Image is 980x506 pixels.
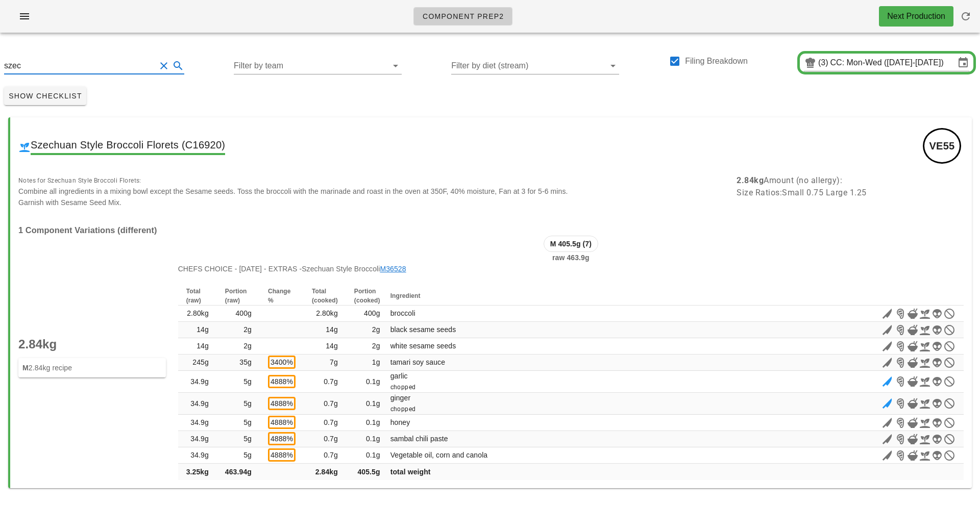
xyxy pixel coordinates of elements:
td: 35g [217,355,260,371]
span: 0.1g [366,399,380,408]
td: 14g [178,322,217,338]
div: raw 463.9g [172,230,970,269]
td: 34.9g [178,415,217,431]
span: chopped [390,406,420,413]
span: 4888% [268,448,296,462]
td: 0.7g [304,415,346,431]
span: Chefs Choice - [DATE] - extras - [178,265,302,273]
button: Show Checklist [4,87,86,105]
td: 2g [217,338,260,355]
span: honey [390,418,410,426]
td: 0.7g [304,393,346,415]
span: Combine all ingredients in a mixing bowl except the Sesame seeds. Toss the broccoli with the mari... [18,187,568,195]
span: Szechuan Style Broccoli Florets (C16920) [31,137,225,155]
span: sambal chili paste [390,435,448,443]
td: 0.7g [304,447,346,464]
span: 3400% [268,356,296,369]
span: broccoli [390,309,415,317]
span: 2g [372,325,380,334]
div: Amount (no allergy): Size Ratios: Small 0.75 Large 1.25 [730,168,970,214]
div: 2.84kg recipe [18,358,166,377]
b: 2.84kg [737,175,764,185]
th: Total (cooked) [304,287,346,306]
span: 4888% [268,397,296,410]
h3: 1 Component Variations (different) [18,224,964,236]
td: 14g [304,322,346,338]
span: M 405.5g (7) [550,236,592,251]
p: 2.84kg [18,339,166,350]
span: Notes for Szechuan Style Broccoli Florets: [18,177,141,184]
span: Show Checklist [8,92,82,100]
td: 245g [178,355,217,371]
td: 5g [217,431,260,447]
span: Garnish with Sesame Seed Mix. [18,198,121,207]
th: Total (raw) [178,287,217,306]
td: 14g [304,338,346,355]
div: (3) [818,58,830,68]
td: 405.5g [346,464,388,480]
a: M36528 [380,265,406,273]
td: 463.94g [217,464,260,480]
th: Portion (cooked) [346,287,388,306]
span: chopped [390,384,420,391]
span: garlic [390,372,408,380]
td: 3.25kg [178,464,217,480]
td: 2.84kg [304,464,346,480]
span: 0.1g [366,451,380,459]
span: 0.1g [366,435,380,443]
label: Filing Breakdown [685,56,748,66]
td: 400g [217,306,260,322]
td: 34.9g [178,447,217,464]
td: 2.80kg [178,306,217,322]
span: 4888% [268,432,296,445]
div: Next Production [887,10,945,22]
th: Portion (raw) [217,287,260,306]
td: total weight [388,464,699,480]
span: 0.1g [366,377,380,386]
td: 2.80kg [304,306,346,322]
span: 4888% [268,416,296,429]
span: 400g [364,309,380,317]
td: 34.9g [178,393,217,415]
th: Change % [260,287,304,306]
span: 1g [372,358,380,366]
strong: M [22,364,29,372]
div: Filter by team [234,58,402,74]
a: Component Prep2 [413,7,513,26]
span: black sesame seeds [390,325,456,334]
td: 34.9g [178,371,217,393]
span: 2g [372,342,380,350]
td: 2g [217,322,260,338]
span: Component Prep2 [422,12,504,20]
td: 7g [304,355,346,371]
span: tamari soy sauce [390,358,445,366]
td: 5g [217,415,260,431]
span: Szechuan Style Broccoli [302,265,406,273]
td: 5g [217,447,260,464]
td: 0.7g [304,431,346,447]
span: 0.1g [366,418,380,426]
td: 34.9g [178,431,217,447]
th: Ingredient [388,287,699,306]
button: Clear Search [158,60,170,72]
td: 14g [178,338,217,355]
span: Vegetable oil, corn and canola [390,451,488,459]
span: ginger [390,394,411,402]
td: 5g [217,393,260,415]
div: Filter by diet (stream) [451,58,619,74]
span: white sesame seeds [390,342,456,350]
td: 0.7g [304,371,346,393]
div: VE55 [923,128,961,164]
td: 5g [217,371,260,393]
span: 4888% [268,375,296,388]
